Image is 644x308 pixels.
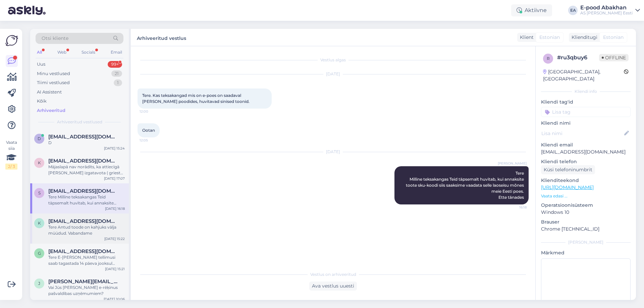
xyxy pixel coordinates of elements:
span: 12:05 [140,138,165,143]
div: Vestlus algas [138,57,529,63]
div: AI Assistent [37,89,62,96]
p: Chrome [TECHNICAL_ID] [541,226,631,233]
div: Ava vestlus uuesti [309,282,357,291]
div: 99+ [108,61,122,68]
span: Katrinpaulus0@gmail.com [48,218,118,224]
p: Vaata edasi ... [541,193,631,199]
div: Socials [80,48,97,57]
span: [PERSON_NAME] [498,161,527,166]
span: Arhiveeritud vestlused [57,119,102,125]
img: Askly Logo [5,34,18,47]
input: Lisa tag [541,107,631,117]
div: Kliendi info [541,88,631,95]
a: E-pood AbakhanAS [PERSON_NAME] Eesti [580,5,640,16]
span: Offline [599,54,629,61]
div: Email [109,48,123,57]
span: K [38,160,41,165]
div: Uus [37,61,45,68]
span: Gristelk@gmail.com [48,248,118,254]
p: Kliendi telefon [541,158,631,165]
div: Klient [517,34,534,41]
span: Otsi kliente [42,35,68,42]
div: Web [56,48,68,57]
span: 16:18 [501,205,527,210]
span: Ootan [142,128,155,133]
span: Estonian [603,34,624,41]
span: s [38,190,41,195]
div: Tere Antud toode on kahjuks välja müüdud. Vabandame [48,224,125,236]
p: Windows 10 [541,209,631,216]
p: Kliendi email [541,141,631,148]
span: 12:00 [140,109,165,114]
label: Arhiveeritud vestlus [137,33,186,42]
div: Klienditugi [569,34,597,41]
div: # ru3qbuy6 [557,54,599,62]
p: Kliendi tag'id [541,99,631,106]
span: Tere Milline teksakangas Teid täpsemalt huvitab, kui annaksite toote sku-koodi siis saaksime vaad... [406,171,525,200]
span: j [38,281,40,286]
div: 21 [111,70,122,77]
div: AS [PERSON_NAME] Eesti [580,10,633,16]
p: Operatsioonisüsteem [541,202,631,209]
div: Tere Milline teksakangas Teid täpsemalt huvitab, kui annaksite toote sku-koodi siis saaksime vaad... [48,194,125,206]
span: D [38,136,41,141]
span: K [38,221,41,226]
span: janis.kopstals@adazuvidusskola.lv [48,279,118,285]
div: [DATE] 15:22 [104,236,125,241]
div: [DATE] 15:24 [104,146,125,151]
span: G [38,251,41,256]
div: Tere E-[PERSON_NAME] tellimusi saab tagastada 14 päeva jooksul tasuta samasse pakiautomaati aga p... [48,254,125,266]
div: D [48,140,125,146]
p: Brauser [541,219,631,226]
span: Estonian [539,34,560,41]
div: [DATE] [138,149,529,155]
span: Vestlus on arhiveeritud [310,271,356,278]
p: Märkmed [541,249,631,256]
div: E-pood Abakhan [580,5,633,10]
span: sigid_sandt@9hotmail.com [48,188,118,194]
div: Küsi telefoninumbrit [541,165,595,174]
div: [PERSON_NAME] [541,239,631,245]
div: [GEOGRAPHIC_DATA], [GEOGRAPHIC_DATA] [543,68,624,82]
p: [EMAIL_ADDRESS][DOMAIN_NAME] [541,148,631,156]
div: Aktiivne [511,4,552,16]
div: EA [568,6,578,15]
span: Tere. Kas teksakangad mis on e-poes on saadaval [PERSON_NAME] poodides, huvitavad sinised toonid. [142,93,250,104]
div: Arhiveeritud [37,107,65,114]
div: [DATE] 10:06 [104,297,125,302]
span: Kristinebb1@inbox.lv [48,158,118,164]
div: Kõik [37,98,47,105]
div: [DATE] [138,71,529,77]
div: [DATE] 16:18 [105,206,125,211]
div: 2 / 3 [5,164,17,170]
div: 1 [114,79,122,86]
div: [DATE] 17:07 [104,176,125,181]
span: Darjai10@gmail.com [48,134,118,140]
div: Mājaslapā nav norādīts, ka attiecīgā [PERSON_NAME] izgatavota ( griesta) pēc pasūtijuma vēlamajā ... [48,164,125,176]
div: [DATE] 15:21 [105,266,125,271]
div: All [36,48,43,57]
p: Kliendi nimi [541,120,631,127]
a: [URL][DOMAIN_NAME] [541,184,594,190]
input: Lisa nimi [541,130,623,137]
div: Vaata siia [5,139,17,170]
p: Klienditeekond [541,177,631,184]
div: Tiimi vestlused [37,79,70,86]
div: Minu vestlused [37,70,70,77]
span: r [547,56,550,61]
div: Vai Jūs [PERSON_NAME] e-rēķinus pašvaldības uzņēmumiem? [48,285,125,297]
